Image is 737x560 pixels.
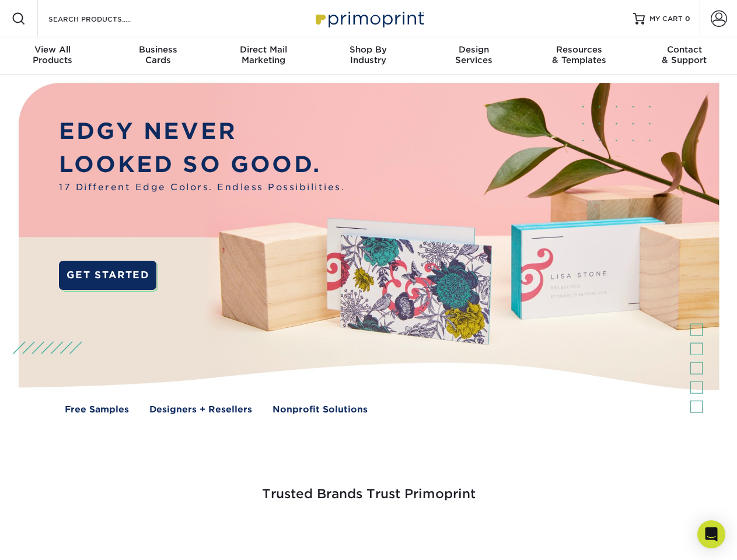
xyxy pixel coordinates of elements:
span: Contact [632,44,737,55]
div: & Support [632,44,737,65]
img: Freeform [175,532,176,533]
a: GET STARTED [59,261,156,290]
span: 0 [685,15,690,23]
a: Free Samples [65,403,129,416]
a: Shop ByIndustry [316,37,421,75]
span: Shop By [316,44,421,55]
div: Industry [316,44,421,65]
a: Resources& Templates [526,37,631,75]
span: MY CART [649,14,683,24]
a: Designers + Resellers [149,403,252,416]
input: SEARCH PRODUCTS..... [47,12,161,26]
a: BusinessCards [105,37,210,75]
img: Amazon [519,532,520,533]
span: Business [105,44,210,55]
a: DesignServices [421,37,526,75]
span: 17 Different Edge Colors. Endless Possibilities. [59,181,345,194]
div: Services [421,44,526,65]
span: Design [421,44,526,55]
a: Contact& Support [632,37,737,75]
img: Primoprint [310,6,427,31]
div: Marketing [211,44,316,65]
p: EDGY NEVER [59,115,345,148]
div: & Templates [526,44,631,65]
div: Cards [105,44,210,65]
span: Resources [526,44,631,55]
p: LOOKED SO GOOD. [59,148,345,181]
h3: Trusted Brands Trust Primoprint [27,459,710,516]
span: Direct Mail [211,44,316,55]
img: Mini [408,532,409,533]
a: Nonprofit Solutions [273,403,368,416]
a: Direct MailMarketing [211,37,316,75]
div: Open Intercom Messenger [697,520,725,548]
img: Smoothie King [85,532,85,533]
